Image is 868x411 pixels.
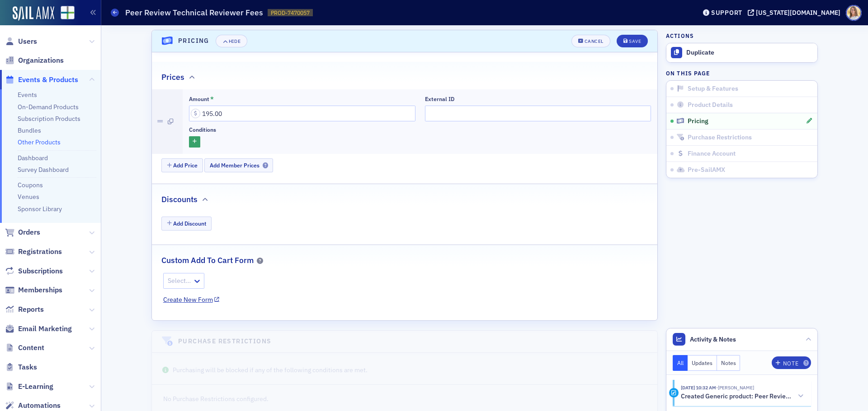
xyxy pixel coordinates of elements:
[18,227,40,237] span: Orders
[666,32,694,40] h4: Actions
[204,158,273,172] button: Add Member Prices
[681,392,805,401] button: Created Generic product: Peer Review Technical Reviewer Fees
[18,91,37,99] a: Events
[5,37,37,46] a: Users
[210,162,268,169] span: Add Member Prices
[688,166,725,174] span: Pre-SailAMX
[54,6,75,21] a: View Homepage
[688,117,708,125] span: Pricing
[748,9,844,16] button: [US_STATE][DOMAIN_NAME]
[629,39,641,44] div: Save
[18,382,53,392] span: E-Learning
[717,355,741,371] button: Notes
[18,193,39,201] a: Venues
[5,324,72,334] a: Email Marketing
[5,343,44,353] a: Content
[210,96,214,102] abbr: This field is required
[163,394,646,404] p: No Purchase Restrictions configured.
[666,69,818,77] h4: On this page
[18,362,37,372] span: Tasks
[688,101,733,109] span: Product Details
[18,247,62,257] span: Registrations
[161,217,212,231] button: Add Discount
[5,266,63,276] a: Subscriptions
[18,37,37,46] span: Users
[178,337,271,346] h4: Purchase Restrictions
[686,49,813,57] div: Duplicate
[5,75,78,85] a: Events & Products
[585,39,604,44] div: Cancel
[161,194,198,205] h2: Discounts
[669,388,679,397] div: Activity
[13,6,54,21] img: SailAMX
[125,7,263,18] h1: Peer Review Technical Reviewer Fees
[772,356,811,369] button: Note
[18,181,43,189] a: Coupons
[18,305,44,314] span: Reports
[18,55,64,65] span: Organizations
[5,227,40,237] a: Orders
[161,71,184,83] h2: Prices
[5,362,37,372] a: Tasks
[5,401,61,411] a: Automations
[18,266,63,276] span: Subscriptions
[18,154,48,162] a: Dashboard
[688,150,736,158] span: Finance Account
[5,247,62,257] a: Registrations
[571,35,610,47] button: Cancel
[161,365,648,375] p: Purchasing will be blocked if any of the following conditions are met.
[617,35,648,47] button: Save
[229,39,241,44] div: Hide
[846,5,862,21] span: Profile
[18,138,61,146] a: Other Products
[178,36,209,46] h4: Pricing
[161,254,254,266] h2: Custom Add To Cart Form
[756,9,840,17] div: [US_STATE][DOMAIN_NAME]
[783,361,798,366] div: Note
[18,401,61,411] span: Automations
[688,85,738,93] span: Setup & Features
[189,126,216,133] div: Conditions
[5,285,62,295] a: Memberships
[189,106,415,121] input: 0.00
[5,305,44,314] a: Reports
[681,384,716,391] time: 5/27/2025 10:32 AM
[688,355,717,371] button: Updates
[711,9,742,17] div: Support
[61,6,75,20] img: SailAMX
[216,35,247,47] button: Hide
[18,285,62,295] span: Memberships
[5,382,53,392] a: E-Learning
[18,324,72,334] span: Email Marketing
[18,115,80,123] a: Subscription Products
[688,134,752,142] span: Purchase Restrictions
[189,96,209,102] div: Amount
[18,126,41,134] a: Bundles
[18,205,62,213] a: Sponsor Library
[163,295,220,305] a: Create New Form
[271,9,310,17] span: PROD-7470057
[161,158,203,172] button: Add Price
[673,355,688,371] button: All
[681,393,793,401] h5: Created Generic product: Peer Review Technical Reviewer Fees
[666,43,817,62] button: Duplicate
[18,103,79,111] a: On-Demand Products
[5,55,64,65] a: Organizations
[18,75,78,85] span: Events & Products
[18,166,69,174] a: Survey Dashboard
[425,96,454,102] div: External ID
[690,335,736,344] span: Activity & Notes
[18,343,44,353] span: Content
[716,384,754,391] span: Bethany Booth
